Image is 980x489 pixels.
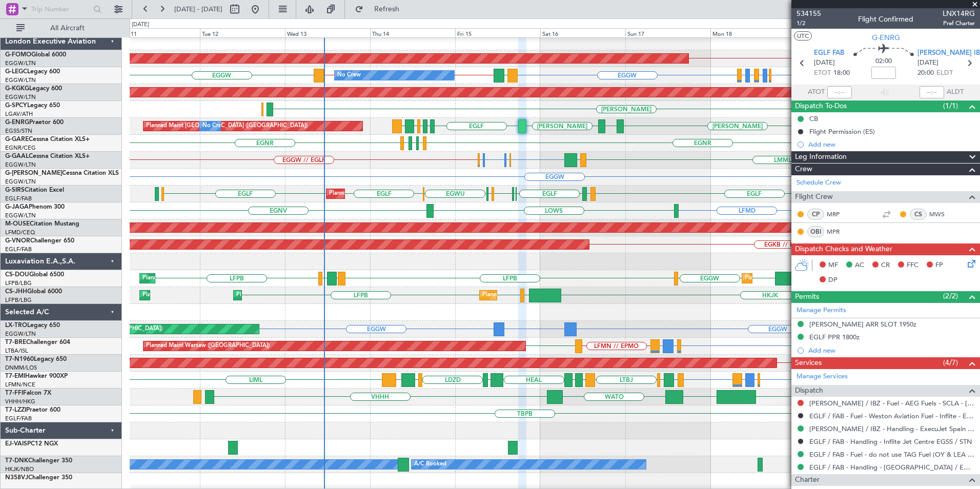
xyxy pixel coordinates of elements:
[5,373,68,379] a: T7-EMIHawker 900XP
[814,68,831,78] span: ETOT
[5,415,32,422] a: EGLF/FAB
[5,238,30,244] span: G-VNOR
[540,28,625,37] div: Sat 16
[5,52,66,58] a: G-FOMOGlobal 6000
[5,204,29,210] span: G-JAGA
[745,271,906,286] div: Planned Maint [GEOGRAPHIC_DATA] ([GEOGRAPHIC_DATA])
[146,118,308,134] div: Planned Maint [GEOGRAPHIC_DATA] ([GEOGRAPHIC_DATA])
[828,275,838,286] span: DP
[350,1,412,17] button: Refresh
[5,144,36,152] a: EGNR/CEG
[5,110,33,118] a: LGAV/ATH
[5,170,119,176] a: G-[PERSON_NAME]Cessna Citation XLS
[795,385,823,397] span: Dispatch
[5,322,60,329] a: LX-TROLegacy 650
[809,463,975,472] a: EGLF / FAB - Handling - [GEOGRAPHIC_DATA] / EGLF / FAB
[827,227,850,236] a: MPR
[27,25,108,32] span: All Aircraft
[236,288,398,303] div: Planned Maint [GEOGRAPHIC_DATA] ([GEOGRAPHIC_DATA])
[11,20,111,36] button: All Aircraft
[200,28,285,37] div: Tue 12
[5,339,26,345] span: T7-BRE
[935,260,943,271] span: FP
[5,93,36,101] a: EGGW/LTN
[5,330,36,338] a: EGGW/LTN
[809,333,860,341] div: EGLF PPR 1800z
[414,457,446,472] div: A/C Booked
[809,399,975,407] a: [PERSON_NAME] / IBZ - Fuel - AEG Fuels - SCLA - [PERSON_NAME] / IBZ
[809,424,975,433] a: [PERSON_NAME] / IBZ - Handling - ExecuJet Spain [PERSON_NAME] / IBZ
[797,178,841,188] a: Schedule Crew
[795,243,892,255] span: Dispatch Checks and Weather
[943,19,975,28] span: Pref Charter
[625,28,710,37] div: Sun 17
[797,372,848,382] a: Manage Services
[5,364,37,372] a: DNMM/LOS
[5,127,32,135] a: EGSS/STN
[5,398,35,405] a: VHHH/HKG
[797,19,821,28] span: 1/2
[142,271,304,286] div: Planned Maint [GEOGRAPHIC_DATA] ([GEOGRAPHIC_DATA])
[814,58,835,68] span: [DATE]
[814,48,844,58] span: EGLF FAB
[5,465,34,473] a: HKJK/NBO
[5,238,74,244] a: G-VNORChallenger 650
[807,226,824,237] div: OBI
[5,475,28,481] span: N358VJ
[855,260,864,271] span: AC
[797,305,846,316] a: Manage Permits
[5,347,28,355] a: LTBA/ISL
[5,153,90,159] a: G-GAALCessna Citation XLS+
[917,58,938,68] span: [DATE]
[828,260,838,271] span: MF
[795,164,812,175] span: Crew
[795,151,847,163] span: Leg Information
[5,356,67,362] a: T7-N1960Legacy 650
[5,407,60,413] a: T7-LZZIPraetor 600
[710,28,795,37] div: Mon 18
[917,68,934,78] span: 20:00
[5,381,35,389] a: LFMN/NCE
[5,119,29,126] span: G-ENRG
[5,153,29,159] span: G-GAAL
[795,357,822,369] span: Services
[5,272,29,278] span: CS-DOU
[5,441,27,447] span: EJ-VAIS
[943,357,958,368] span: (4/7)
[807,209,824,220] div: CP
[365,6,409,13] span: Refresh
[809,450,975,459] a: EGLF / FAB - Fuel - do not use TAG Fuel (OY & LEA only) EGLF / FAB
[5,86,29,92] span: G-KGKG
[5,103,60,109] a: G-SPCYLegacy 650
[5,76,36,84] a: EGGW/LTN
[5,339,70,345] a: T7-BREChallenger 604
[795,191,833,203] span: Flight Crew
[5,212,36,219] a: EGGW/LTN
[5,69,27,75] span: G-LEGC
[5,103,27,109] span: G-SPCY
[5,458,28,464] span: T7-DNK
[5,86,62,92] a: G-KGKGLegacy 600
[907,260,918,271] span: FFC
[943,100,958,111] span: (1/1)
[285,28,370,37] div: Wed 13
[809,320,916,329] div: [PERSON_NAME] ARR SLOT 1950z
[5,221,79,227] a: M-OUSECitation Mustang
[5,407,26,413] span: T7-LZZI
[5,119,64,126] a: G-ENRGPraetor 600
[5,475,72,481] a: N358VJChallenger 350
[5,279,32,287] a: LFPB/LBG
[174,5,222,14] span: [DATE] - [DATE]
[455,28,540,37] div: Fri 15
[202,118,226,134] div: No Crew
[5,373,25,379] span: T7-EMI
[329,186,491,201] div: Planned Maint [GEOGRAPHIC_DATA] ([GEOGRAPHIC_DATA])
[5,272,64,278] a: CS-DOUGlobal 6500
[5,289,27,295] span: CS-JHH
[5,187,64,193] a: G-SIRSCitation Excel
[5,296,32,304] a: LFPB/LBG
[808,346,975,355] div: Add new
[115,28,200,37] div: Mon 11
[809,437,972,446] a: EGLF / FAB - Handling - Inflite Jet Centre EGSS / STN
[5,195,32,202] a: EGLF/FAB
